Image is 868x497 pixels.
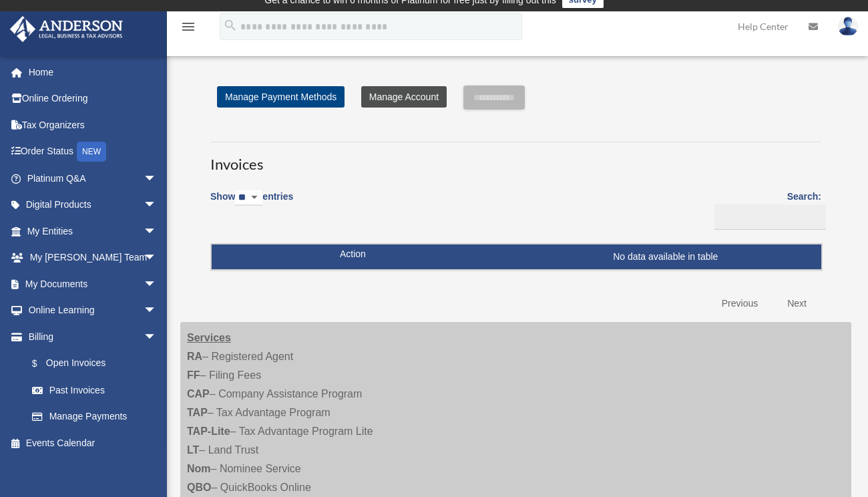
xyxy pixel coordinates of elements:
[19,350,164,377] a: $Open Invoices
[144,297,170,325] span: arrow_drop_down
[6,16,127,42] img: Anderson Advisors Platinum Portal
[187,407,208,418] strong: TAP
[9,86,177,112] a: Online Ordering
[9,271,177,297] a: My Documentsarrow_drop_down
[144,244,170,272] span: arrow_drop_down
[9,192,177,218] a: Digital Productsarrow_drop_down
[187,388,210,399] strong: CAP
[777,290,817,317] a: Next
[712,290,768,317] a: Previous
[838,17,858,36] img: User Pic
[19,403,170,430] a: Manage Payments
[9,323,170,350] a: Billingarrow_drop_down
[210,142,821,175] h3: Invoices
[187,332,231,343] strong: Services
[714,204,826,230] input: Search:
[9,244,177,271] a: My [PERSON_NAME] Teamarrow_drop_down
[9,218,177,244] a: My Entitiesarrow_drop_down
[39,355,46,372] span: $
[235,190,262,206] select: Showentries
[180,23,196,35] a: menu
[217,86,345,108] a: Manage Payment Methods
[187,482,211,493] strong: QBO
[223,18,238,33] i: search
[212,244,821,270] td: No data available in table
[144,271,170,298] span: arrow_drop_down
[144,323,170,351] span: arrow_drop_down
[9,430,177,456] a: Events Calendar
[180,19,196,35] i: menu
[187,444,199,456] strong: LT
[9,112,177,138] a: Tax Organizers
[144,218,170,245] span: arrow_drop_down
[210,188,293,219] label: Show entries
[144,165,170,192] span: arrow_drop_down
[9,165,177,192] a: Platinum Q&Aarrow_drop_down
[361,86,447,108] a: Manage Account
[187,369,200,381] strong: FF
[144,192,170,219] span: arrow_drop_down
[9,59,177,86] a: Home
[710,188,821,230] label: Search:
[19,377,170,403] a: Past Invoices
[9,297,177,324] a: Online Learningarrow_drop_down
[77,142,106,162] div: NEW
[187,351,202,362] strong: RA
[9,138,177,166] a: Order StatusNEW
[187,463,211,474] strong: Nom
[187,426,230,437] strong: TAP-Lite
